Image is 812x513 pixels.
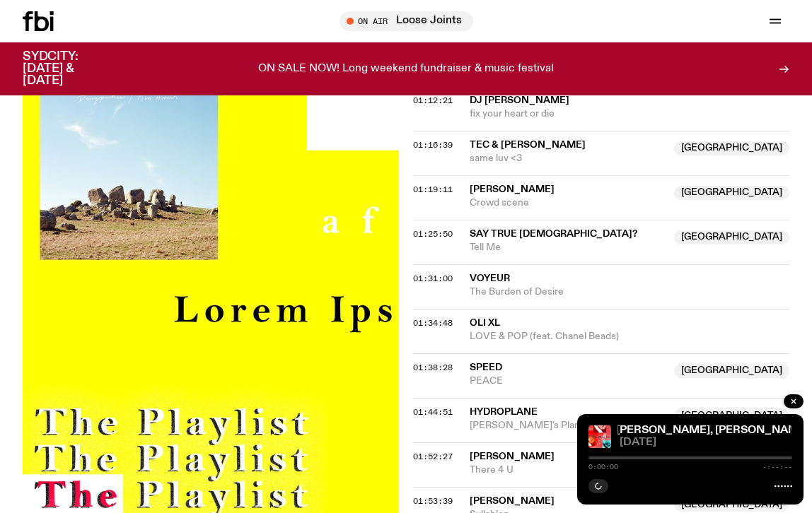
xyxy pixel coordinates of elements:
[413,228,453,240] span: 01:25:50
[470,95,569,105] span: dj [PERSON_NAME]
[340,11,473,31] button: On AirLoose Joints
[762,464,792,471] span: -:--:--
[588,425,611,448] img: The cover image for this episode of The Playlist, featuring the title of the show as well as the ...
[258,63,554,76] p: ON SALE NOW! Long weekend fundraiser & music festival
[413,364,453,372] button: 01:38:28
[413,97,453,105] button: 01:12:21
[413,186,453,194] button: 01:19:11
[413,319,453,327] button: 01:34:48
[470,285,789,299] span: The Burden of Desire
[620,437,792,448] span: [DATE]
[413,451,453,462] span: 01:52:27
[470,419,666,432] span: [PERSON_NAME]'s Plane
[413,275,453,283] button: 01:31:00
[674,186,789,200] span: [GEOGRAPHIC_DATA]
[470,330,789,343] span: LOVE & POP (feat. Chanel Beads)
[674,364,789,378] span: [GEOGRAPHIC_DATA]
[674,141,789,155] span: [GEOGRAPHIC_DATA]
[470,229,637,239] span: Say True [DEMOGRAPHIC_DATA]?
[413,184,453,195] span: 01:19:11
[413,317,453,329] span: 01:34:48
[413,408,453,416] button: 01:44:51
[470,140,586,150] span: Tec & [PERSON_NAME]
[470,241,666,254] span: Tell Me
[413,273,453,284] span: 01:31:00
[413,362,453,373] span: 01:38:28
[470,496,555,506] span: [PERSON_NAME]
[413,139,453,151] span: 01:16:39
[470,407,538,417] span: Hydroplane
[413,453,453,461] button: 01:52:27
[470,184,555,194] span: [PERSON_NAME]
[470,196,666,210] span: Crowd scene
[470,318,500,328] span: Oli XL
[470,152,666,165] span: same luv <3
[470,107,789,121] span: fix your heart or die
[588,464,618,471] span: 0:00:00
[470,464,666,477] span: There 4 U
[413,230,453,238] button: 01:25:50
[413,497,453,505] button: 01:53:39
[413,141,453,149] button: 01:16:39
[470,362,502,372] span: SPEED
[413,95,453,106] span: 01:12:21
[413,495,453,507] span: 01:53:39
[470,452,555,461] span: [PERSON_NAME]
[674,408,789,423] span: [GEOGRAPHIC_DATA]
[470,375,666,388] span: PEACE
[413,406,453,418] span: 01:44:51
[470,273,510,283] span: voyeur
[674,230,789,244] span: [GEOGRAPHIC_DATA]
[23,51,113,87] h3: SYDCITY: [DATE] & [DATE]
